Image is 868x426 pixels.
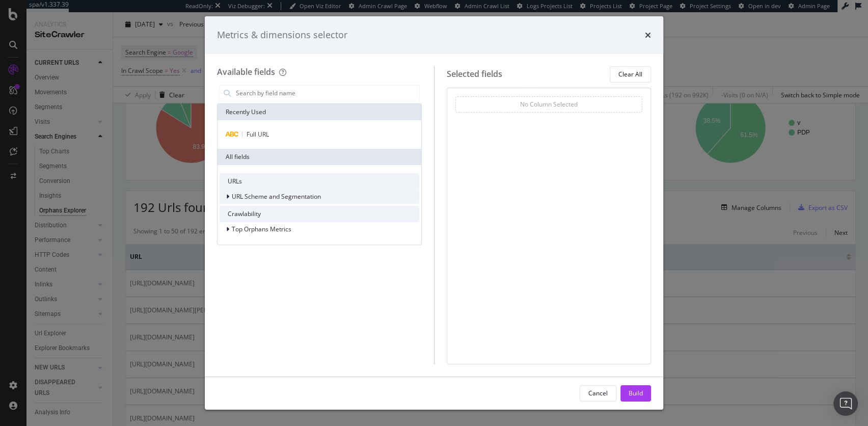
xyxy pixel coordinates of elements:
span: Top Orphans Metrics [232,225,291,233]
div: Cancel [588,389,608,397]
button: Cancel [580,385,616,402]
button: Build [620,385,651,402]
div: Open Intercom Messenger [833,391,858,416]
div: URLs [220,173,419,190]
div: Recently Used [218,104,421,120]
div: Clear All [618,70,642,78]
div: Build [629,389,643,397]
div: Crawlability [220,206,419,222]
div: times [645,29,651,42]
div: All fields [218,149,421,165]
div: Metrics & dimensions selector [217,29,347,42]
span: Full URL [247,130,269,139]
div: Available fields [217,66,275,77]
div: modal [205,16,663,410]
span: URL Scheme and Segmentation [232,192,321,201]
input: Search by field name [235,86,419,101]
div: No Column Selected [520,100,578,109]
div: Selected fields [447,68,502,80]
button: Clear All [610,66,651,83]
